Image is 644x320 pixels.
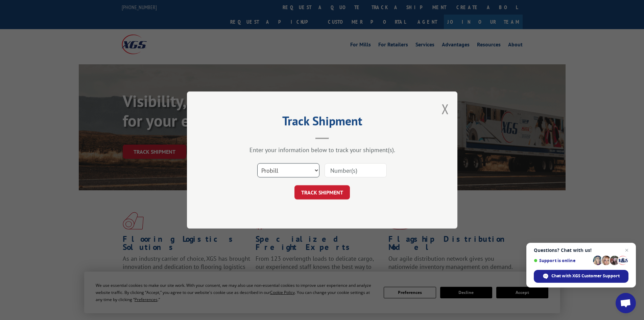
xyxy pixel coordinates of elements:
[534,258,591,263] span: Support is online
[442,100,449,118] button: Close modal
[534,248,628,253] span: Questions? Chat with us!
[551,273,620,279] span: Chat with XGS Customer Support
[616,293,636,313] a: Open chat
[534,270,628,283] span: Chat with XGS Customer Support
[325,163,387,177] input: Number(s)
[294,185,350,199] button: TRACK SHIPMENT
[221,116,424,129] h2: Track Shipment
[221,146,424,154] div: Enter your information below to track your shipment(s).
